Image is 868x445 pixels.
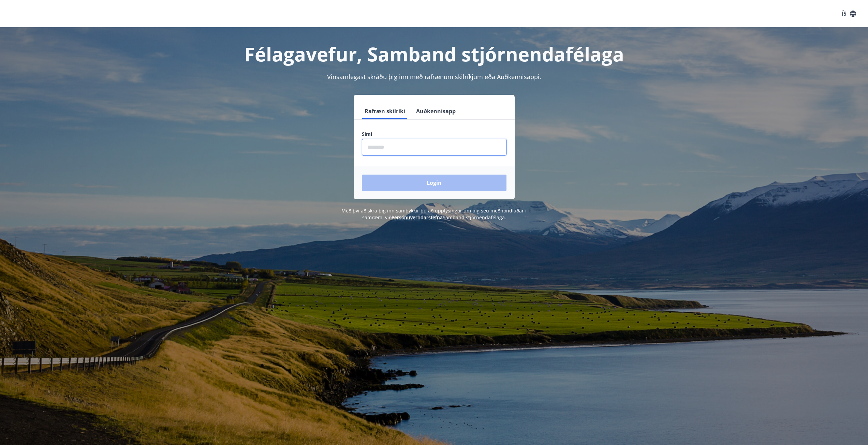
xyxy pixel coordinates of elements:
[838,8,860,20] button: ÍS
[327,73,541,81] span: Vinsamlegast skráðu þig inn með rafrænum skilríkjum eða Auðkennisappi.
[392,214,443,221] a: Persónuverndarstefna
[413,103,458,119] button: Auðkennisapp
[197,41,672,67] h1: Félagavefur, Samband stjórnendafélaga
[362,131,506,137] label: Sími
[362,103,408,119] button: Rafræn skilríki
[341,207,527,221] span: Með því að skrá þig inn samþykkir þú að upplýsingar um þig séu meðhöndlaðar í samræmi við Samband...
